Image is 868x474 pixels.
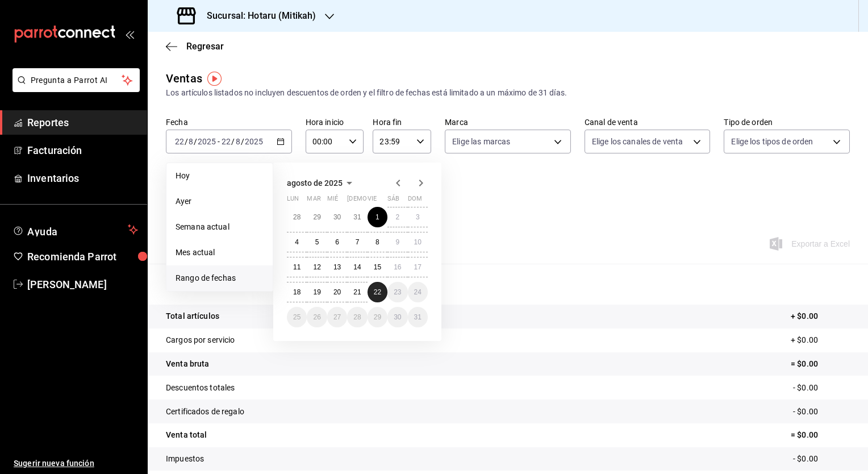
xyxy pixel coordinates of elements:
[327,207,347,227] button: 30 de julio de 2025
[176,272,264,284] span: Rango de fechas
[241,137,244,146] span: /
[166,87,850,99] div: Los artículos listados no incluyen descuentos de orden y el filtro de fechas está limitado a un m...
[221,137,231,146] input: --
[218,137,220,146] span: -
[27,249,138,264] span: Recomienda Parrot
[347,232,367,252] button: 7 de agosto de 2025
[293,263,301,271] abbr: 11 de agosto de 2025
[374,263,381,271] abbr: 15 de agosto de 2025
[166,277,850,291] p: Resumen
[327,232,347,252] button: 6 de agosto de 2025
[307,257,327,277] button: 12 de agosto de 2025
[387,307,407,327] button: 30 de agosto de 2025
[287,257,307,277] button: 11 de agosto de 2025
[791,358,850,370] p: = $0.00
[414,238,422,246] abbr: 10 de agosto de 2025
[166,70,202,87] div: Ventas
[793,453,850,465] p: - $0.00
[327,282,347,302] button: 20 de agosto de 2025
[394,263,401,271] abbr: 16 de agosto de 2025
[27,171,138,186] span: Inventarios
[592,136,683,147] span: Elige los canales de venta
[27,115,138,130] span: Reportes
[347,282,367,302] button: 21 de agosto de 2025
[295,238,299,246] abbr: 4 de agosto de 2025
[333,213,341,221] abbr: 30 de julio de 2025
[207,72,222,86] img: Tooltip marker
[793,382,850,394] p: - $0.00
[368,282,387,302] button: 22 de agosto de 2025
[198,9,316,23] h3: Sucursal: Hotaru (Mitikah)
[333,288,341,296] abbr: 20 de agosto de 2025
[408,257,428,277] button: 17 de agosto de 2025
[408,207,428,227] button: 3 de agosto de 2025
[287,232,307,252] button: 4 de agosto de 2025
[327,257,347,277] button: 13 de agosto de 2025
[387,232,407,252] button: 9 de agosto de 2025
[287,307,307,327] button: 25 de agosto de 2025
[793,406,850,418] p: - $0.00
[373,118,431,126] label: Hora fin
[176,221,264,233] span: Semana actual
[166,429,207,441] p: Venta total
[347,307,367,327] button: 28 de agosto de 2025
[368,207,387,227] button: 1 de agosto de 2025
[353,288,361,296] abbr: 21 de agosto de 2025
[27,223,123,236] span: Ayuda
[395,238,399,246] abbr: 9 de agosto de 2025
[176,196,264,207] span: Ayer
[166,358,209,370] p: Venta bruta
[394,313,401,321] abbr: 30 de agosto de 2025
[313,263,320,271] abbr: 12 de agosto de 2025
[791,429,850,441] p: = $0.00
[731,136,813,147] span: Elige los tipos de orden
[166,453,204,465] p: Impuestos
[327,307,347,327] button: 27 de agosto de 2025
[368,232,387,252] button: 8 de agosto de 2025
[347,207,367,227] button: 31 de julio de 2025
[368,257,387,277] button: 15 de agosto de 2025
[315,238,319,246] abbr: 5 de agosto de 2025
[333,263,341,271] abbr: 13 de agosto de 2025
[452,136,510,147] span: Elige las marcas
[166,406,244,418] p: Certificados de regalo
[166,310,219,322] p: Total artículos
[185,137,188,146] span: /
[293,288,301,296] abbr: 18 de agosto de 2025
[375,213,379,221] abbr: 1 de agosto de 2025
[387,207,407,227] button: 2 de agosto de 2025
[307,307,327,327] button: 26 de agosto de 2025
[166,334,235,346] p: Cargos por servicio
[188,137,194,146] input: --
[791,334,850,346] p: + $0.00
[724,118,850,126] label: Tipo de orden
[231,137,235,146] span: /
[375,238,379,246] abbr: 8 de agosto de 2025
[12,68,140,92] button: Pregunta a Parrot AI
[27,277,138,292] span: [PERSON_NAME]
[408,232,428,252] button: 10 de agosto de 2025
[353,213,361,221] abbr: 31 de julio de 2025
[174,137,185,146] input: --
[347,257,367,277] button: 14 de agosto de 2025
[235,137,241,146] input: --
[414,288,422,296] abbr: 24 de agosto de 2025
[387,257,407,277] button: 16 de agosto de 2025
[307,195,320,207] abbr: martes
[306,118,364,126] label: Hora inicio
[166,41,224,52] button: Regresar
[414,313,422,321] abbr: 31 de agosto de 2025
[287,178,343,188] span: agosto de 2025
[307,232,327,252] button: 5 de agosto de 2025
[307,207,327,227] button: 29 de julio de 2025
[347,195,414,207] abbr: jueves
[287,207,307,227] button: 28 de julio de 2025
[287,176,356,190] button: agosto de 2025
[408,195,422,207] abbr: domingo
[327,195,338,207] abbr: miércoles
[387,282,407,302] button: 23 de agosto de 2025
[374,313,381,321] abbr: 29 de agosto de 2025
[368,307,387,327] button: 29 de agosto de 2025
[408,282,428,302] button: 24 de agosto de 2025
